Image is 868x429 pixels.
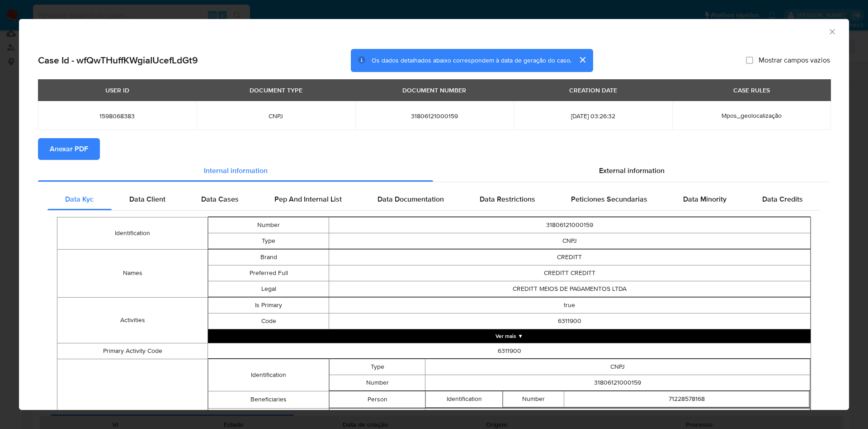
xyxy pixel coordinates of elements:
td: 6311900 [208,343,811,359]
span: Data Minority [683,194,726,204]
span: Data Documentation [377,194,444,204]
span: 1598068383 [49,112,186,120]
td: CNPJ [329,233,810,249]
td: Number [208,217,329,233]
td: Identification [426,391,503,407]
td: CREDITT [329,249,810,265]
span: Data Credits [762,194,803,204]
td: CREDITT MEIOS DE PAGAMENTOS LTDA [329,281,810,297]
span: Data Cases [201,194,239,204]
h2: Case Id - wfQwTHuffKWgiaIUcefLdGt9 [38,54,198,66]
span: External information [599,165,665,176]
button: Fechar a janela [828,27,836,35]
td: Brand [208,249,329,265]
td: Person [329,391,425,408]
span: 31806121000159 [366,112,503,120]
span: Data Restrictions [480,194,535,204]
td: Identification [57,217,208,249]
div: CREATION DATE [564,82,623,98]
div: DOCUMENT NUMBER [397,82,472,98]
span: Anexar PDF [50,139,88,159]
td: Number [503,391,564,407]
td: CNPJ [425,359,810,375]
td: Legal [208,281,329,297]
input: Mostrar campos vazios [746,57,753,64]
span: Pep And Internal List [274,194,342,204]
button: Anexar PDF [38,138,100,160]
td: 31806121000159 [425,375,810,390]
button: cerrar [571,49,593,71]
td: Names [57,249,208,297]
div: USER ID [100,82,135,98]
td: Full Name [329,408,425,424]
td: Type [208,233,329,249]
td: Beneficiaries [208,391,329,408]
div: DOCUMENT TYPE [244,82,308,98]
span: Mostrar campos vazios [759,56,830,65]
td: Code [208,313,329,329]
span: Data Client [129,194,165,204]
td: Activities [57,297,208,343]
div: Detailed internal info [47,188,821,210]
span: CNPJ [208,112,344,120]
td: Number [329,375,425,390]
td: Type [329,359,425,375]
td: true [329,297,810,313]
button: Expand array [208,329,811,343]
td: Identification [208,359,329,391]
td: Is Primary [208,297,329,313]
td: 31806121000159 [329,217,810,233]
span: Os dados detalhados abaixo correspondem à data de geração do caso. [372,56,571,65]
div: Detailed info [38,160,830,182]
span: Internal information [204,165,268,176]
div: closure-recommendation-modal [19,19,849,410]
span: Peticiones Secundarias [571,194,647,204]
span: Mpos_geolocalização [722,111,782,120]
td: 71228578168 [564,391,809,407]
td: [PERSON_NAME] [PERSON_NAME] [425,408,810,424]
span: Data Kyc [65,194,94,204]
div: CASE RULES [728,82,775,98]
td: 6311900 [329,313,810,329]
td: CREDITT CREDITT [329,265,810,281]
span: [DATE] 03:26:32 [524,112,661,120]
td: Primary Activity Code [57,343,208,359]
td: Preferred Full [208,265,329,281]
